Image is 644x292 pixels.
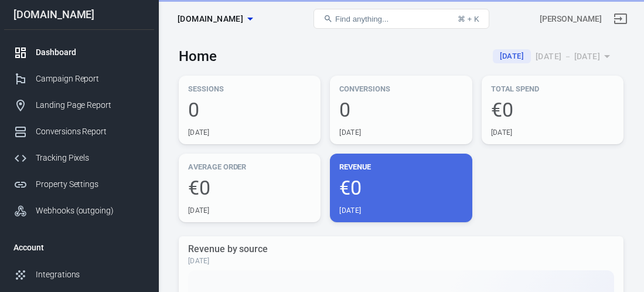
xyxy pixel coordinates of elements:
[4,39,154,66] a: Dashboard
[4,66,154,92] a: Campaign Report
[458,15,479,23] div: ⌘ + K
[4,198,154,224] a: Webhooks (outgoing)
[4,9,154,20] div: [DOMAIN_NAME]
[36,125,145,138] div: Conversions Report
[335,15,389,23] span: Find anything...
[4,92,154,118] a: Landing Page Report
[36,99,145,111] div: Landing Page Report
[36,269,145,281] div: Integrations
[36,73,145,85] div: Campaign Report
[540,13,602,25] div: Account id: nqVmnGQH
[179,48,217,64] h3: Home
[173,8,257,30] button: [DOMAIN_NAME]
[36,152,145,164] div: Tracking Pixels
[606,5,635,33] a: Sign out
[314,9,489,29] button: Find anything...⌘ + K
[4,233,154,262] li: Account
[36,178,145,191] div: Property Settings
[4,145,154,171] a: Tracking Pixels
[4,262,154,288] a: Integrations
[36,46,145,59] div: Dashboard
[178,12,243,26] span: bydanijela.com
[36,205,145,217] div: Webhooks (outgoing)
[4,118,154,145] a: Conversions Report
[4,171,154,198] a: Property Settings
